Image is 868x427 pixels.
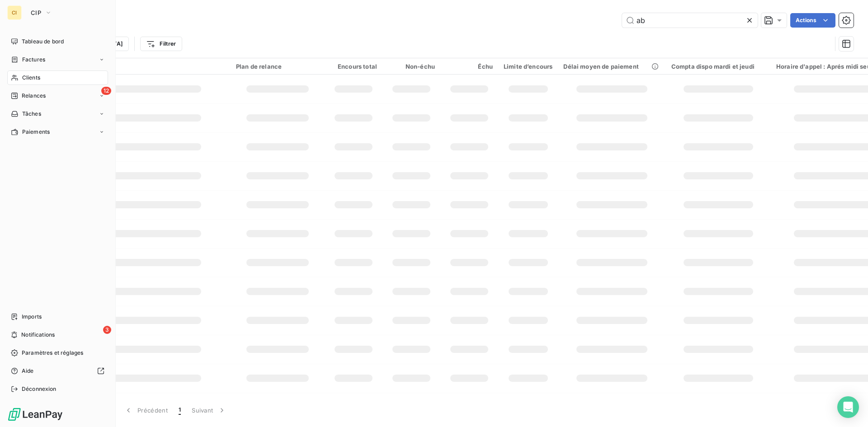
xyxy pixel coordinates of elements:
[21,331,55,339] span: Notifications
[179,406,181,415] span: 1
[622,13,758,28] input: Rechercher
[236,63,319,70] div: Plan de relance
[330,63,377,70] div: Encours total
[7,5,22,20] div: CI
[790,13,835,28] button: Actions
[671,63,765,70] div: Compta dispo mardi et jeudi
[22,128,50,136] span: Paiements
[22,56,45,64] span: Factures
[22,385,57,393] span: Déconnexion
[7,364,108,378] a: Aide
[22,367,34,375] span: Aide
[446,63,493,70] div: Échu
[22,38,64,46] span: Tableau de bord
[173,401,186,420] button: 1
[388,63,435,70] div: Non-échu
[22,349,83,357] span: Paramètres et réglages
[504,63,552,70] div: Limite d’encours
[22,92,46,100] span: Relances
[22,74,40,82] span: Clients
[118,401,173,420] button: Précédent
[101,87,111,95] span: 12
[563,63,660,70] div: Délai moyen de paiement
[22,313,42,321] span: Imports
[140,37,182,51] button: Filtrer
[837,396,859,418] div: Open Intercom Messenger
[186,401,232,420] button: Suivant
[31,9,41,16] span: CIP
[22,110,41,118] span: Tâches
[103,326,111,334] span: 3
[7,407,63,422] img: Logo LeanPay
